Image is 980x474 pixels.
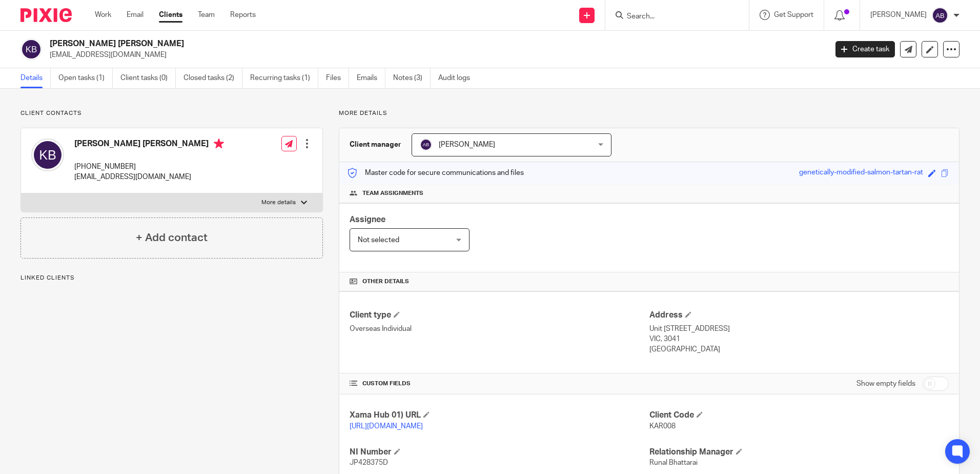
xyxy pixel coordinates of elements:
a: Notes (3) [393,68,431,88]
img: svg%3E [420,139,432,151]
p: Client contacts [21,109,323,117]
a: Email [127,10,144,20]
span: [PERSON_NAME] [439,141,495,148]
img: svg%3E [932,7,948,24]
h2: [PERSON_NAME] [PERSON_NAME] [50,38,666,49]
h4: CUSTOM FIELDS [350,380,649,388]
h4: Address [649,310,949,321]
h4: Xama Hub 01) URL [350,410,649,421]
h4: Relationship Manager [649,447,949,458]
h3: Client manager [350,140,401,150]
a: Client tasks (0) [120,68,176,88]
p: VIC, 3041 [649,334,949,344]
a: Clients [159,10,182,20]
span: Runal Bhattarai [649,459,698,466]
a: Closed tasks (2) [183,68,242,88]
p: [PERSON_NAME] [870,10,927,20]
img: Pixie [21,8,72,22]
img: svg%3E [31,139,64,171]
div: genetically-modified-salmon-tartan-rat [799,167,923,179]
label: Show empty fields [856,379,915,389]
a: Team [198,10,215,20]
span: Not selected [358,236,399,244]
p: Master code for secure communications and files [347,168,524,178]
span: KAR008 [649,423,676,430]
span: JP428375D [350,459,388,466]
p: More details [339,109,959,117]
a: Create task [835,41,895,57]
p: Overseas Individual [350,324,649,334]
p: [EMAIL_ADDRESS][DOMAIN_NAME] [74,172,224,182]
h4: + Add contact [136,230,208,246]
a: Files [326,68,349,88]
h4: Client Code [649,410,949,421]
span: Other details [362,278,409,286]
a: Work [95,10,111,20]
img: svg%3E [21,38,42,60]
i: Primary [214,139,224,149]
a: Open tasks (1) [58,68,113,88]
a: Audit logs [438,68,478,88]
a: [URL][DOMAIN_NAME] [350,423,423,430]
a: Emails [357,68,385,88]
p: Linked clients [21,274,323,282]
a: Recurring tasks (1) [250,68,318,88]
span: Get Support [774,11,813,18]
span: Assignee [350,215,385,224]
p: [EMAIL_ADDRESS][DOMAIN_NAME] [50,50,820,60]
input: Search [626,12,718,22]
p: More details [261,199,296,207]
p: Unit [STREET_ADDRESS] [649,324,949,334]
span: Team assignments [362,189,423,197]
h4: Client type [350,310,649,321]
a: Reports [230,10,256,20]
h4: [PERSON_NAME] [PERSON_NAME] [74,139,224,151]
p: [PHONE_NUMBER] [74,162,224,172]
h4: NI Number [350,447,649,458]
p: [GEOGRAPHIC_DATA] [649,344,949,354]
a: Details [21,68,51,88]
